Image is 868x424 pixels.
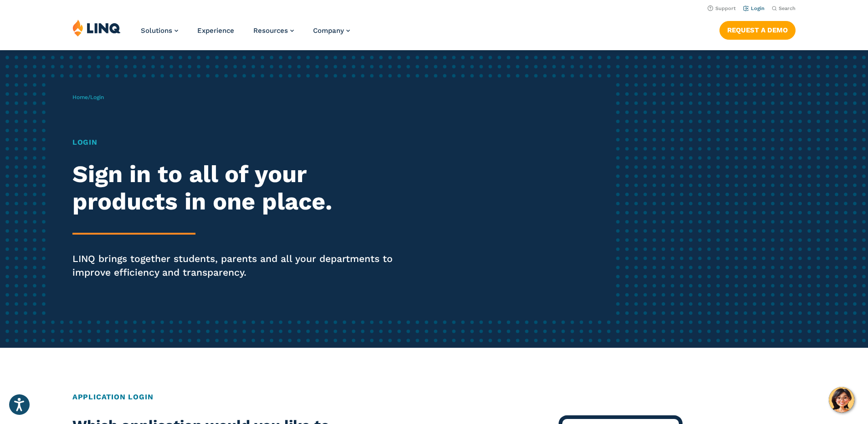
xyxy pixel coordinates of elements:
[313,26,350,35] a: Company
[253,26,288,35] span: Resources
[72,392,796,403] h2: Application Login
[141,26,172,35] span: Solutions
[90,94,104,100] span: Login
[743,5,765,11] a: Login
[719,21,796,39] a: Request a Demo
[141,26,178,35] a: Solutions
[72,161,407,215] h2: Sign in to all of your products in one place.
[72,137,407,148] h1: Login
[72,94,104,100] span: /
[72,252,407,279] p: LINQ brings together students, parents and all your departments to improve efficiency and transpa...
[313,26,344,35] span: Company
[72,94,88,100] a: Home
[829,387,854,413] button: Hello, have a question? Let’s chat.
[141,19,350,49] nav: Primary Navigation
[253,26,294,35] a: Resources
[72,19,121,37] img: LINQ | K‑12 Software
[719,19,796,39] nav: Button Navigation
[772,5,796,12] button: Open Search Bar
[708,5,736,11] a: Support
[197,26,234,35] a: Experience
[779,5,796,11] span: Search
